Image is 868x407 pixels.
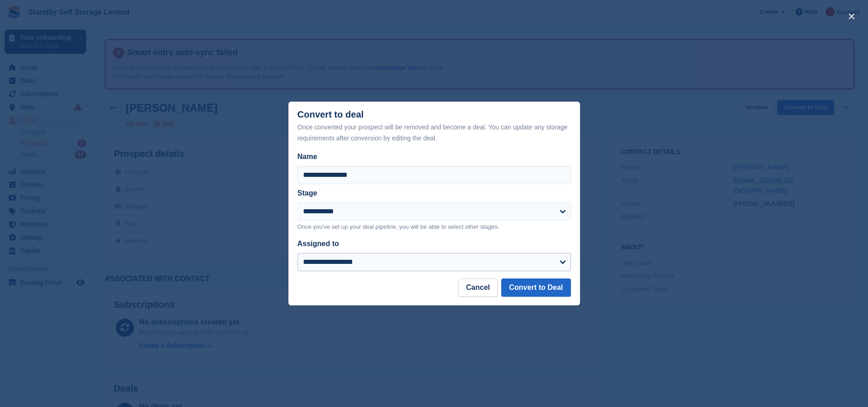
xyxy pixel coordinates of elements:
p: Once you've set up your deal pipeline, you will be able to select other stages. [298,222,571,232]
button: Convert to Deal [501,278,570,297]
div: Once converted your prospect will be removed and become a deal. You can update any storage requir... [298,122,571,144]
button: Cancel [458,278,498,297]
label: Name [298,151,571,162]
div: Convert to deal [298,109,571,144]
label: Assigned to [298,240,339,247]
button: close [844,9,859,24]
label: Stage [298,189,318,197]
